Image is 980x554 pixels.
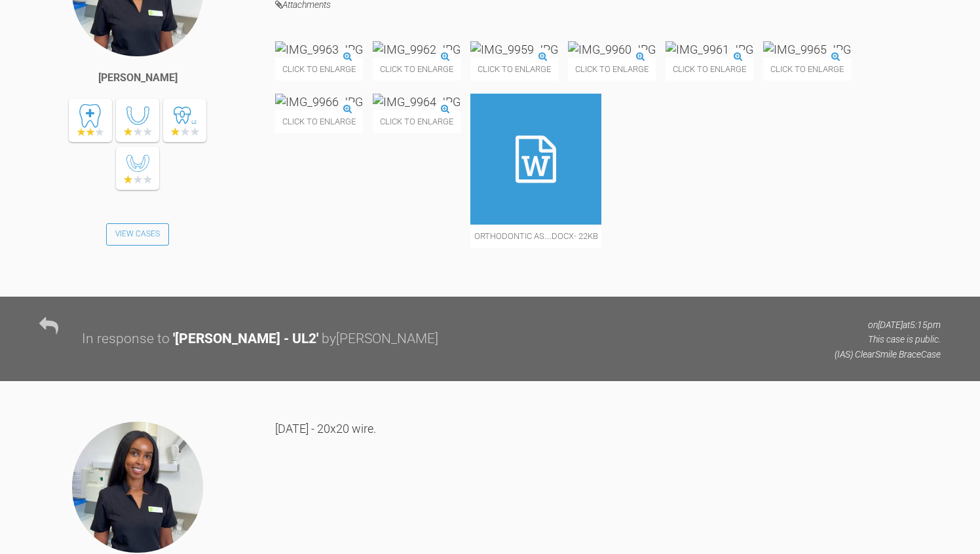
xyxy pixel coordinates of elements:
img: Mariam Samra [71,420,204,554]
a: View Cases [106,223,169,246]
span: Click to enlarge [763,58,851,81]
span: Click to enlarge [275,110,363,133]
img: IMG_9963.JPG [275,41,363,58]
img: IMG_9959.JPG [470,41,558,58]
p: (IAS) ClearSmile Brace Case [835,347,941,361]
div: by [PERSON_NAME] [322,328,438,350]
span: Click to enlarge [568,58,656,81]
p: on [DATE] at 5:15pm [835,318,941,332]
img: IMG_9966.JPG [275,94,363,110]
span: Click to enlarge [470,58,558,81]
span: Click to enlarge [373,58,461,81]
span: Click to enlarge [275,58,363,81]
span: ORTHODONTIC AS….docx - 22KB [470,225,601,248]
p: This case is public. [835,332,941,346]
span: Click to enlarge [666,58,753,81]
img: IMG_9960.JPG [568,41,656,58]
div: In response to [82,328,170,350]
img: IMG_9962.JPG [373,41,461,58]
span: Click to enlarge [373,110,461,133]
img: IMG_9961.JPG [666,41,753,58]
img: IMG_9965.JPG [763,41,851,58]
img: IMG_9964.JPG [373,94,461,110]
div: [PERSON_NAME] [98,69,178,86]
div: ' [PERSON_NAME] - UL2 ' [173,328,318,350]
